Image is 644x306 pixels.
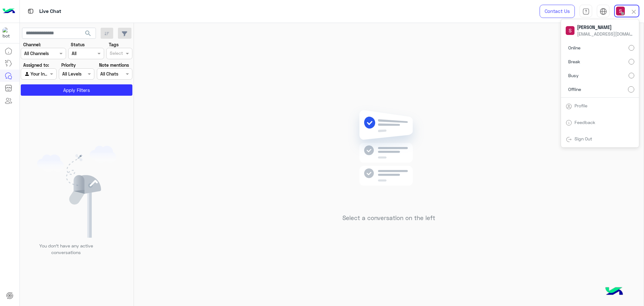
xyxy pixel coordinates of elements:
button: search [80,28,96,41]
div: Select [109,50,123,58]
a: Contact Us [540,5,575,18]
input: Busy [629,73,634,78]
img: tab [566,103,572,110]
label: Status [71,41,85,48]
label: Note mentions [99,62,129,68]
input: Online [629,45,634,51]
a: Sign Out [575,136,592,141]
h5: Select a conversation on the left [342,214,435,222]
label: Channel: [23,41,41,48]
button: Apply Filters [21,84,132,96]
span: Busy [568,72,579,79]
img: tab [582,8,590,15]
img: userImage [566,26,575,35]
span: [PERSON_NAME] [577,24,634,31]
input: Break [629,59,634,65]
label: Tags [109,41,119,48]
img: tab [27,7,35,15]
span: Offline [568,86,581,93]
label: Assigned to: [23,62,49,68]
span: [EMAIL_ADDRESS][DOMAIN_NAME] [577,31,634,37]
p: Live Chat [39,7,61,16]
a: Feedback [575,120,595,125]
img: 1403182699927242 [3,27,14,39]
a: Profile [575,103,587,108]
img: hulul-logo.png [603,281,625,303]
img: Logo [3,5,15,18]
a: tab [580,5,592,18]
img: tab [566,136,572,143]
img: tab [566,120,572,126]
p: You don’t have any active conversations [34,242,98,256]
img: empty users [37,146,116,238]
img: userImage [616,7,625,15]
span: Break [568,58,580,65]
img: close [630,8,637,15]
img: tab [600,8,607,15]
span: Online [568,44,580,51]
img: no messages [343,105,434,210]
input: Offline [628,86,634,93]
span: search [84,30,92,37]
label: Priority [61,62,76,68]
